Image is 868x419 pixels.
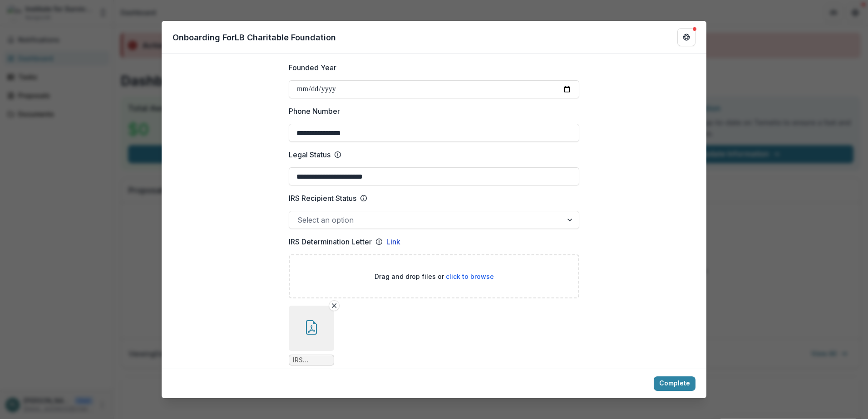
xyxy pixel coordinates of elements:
p: Founded Year [289,62,336,73]
p: Legal Status [289,149,330,160]
span: click to browse [446,273,494,280]
button: Get Help [677,28,695,46]
button: Remove File [329,300,340,311]
a: Link [386,236,400,247]
p: IRS Recipient Status [289,193,356,204]
p: Onboarding For LB Charitable Foundation [173,31,336,44]
button: Complete [654,376,695,391]
p: IRS Determination Letter [289,236,372,247]
div: Remove FileIRS certificate.pdf [289,306,334,365]
p: Phone Number [289,106,340,117]
span: IRS certificate.pdf [293,356,330,364]
p: Drag and drop files or [375,272,494,281]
